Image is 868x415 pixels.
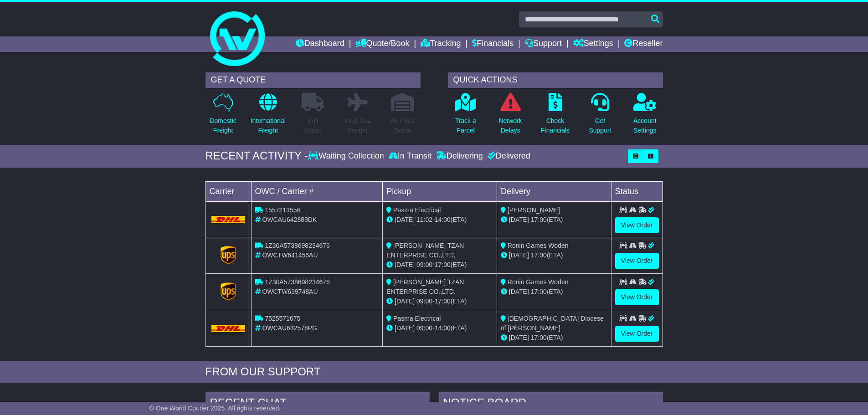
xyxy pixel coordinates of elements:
div: GET A QUOTE [205,72,421,88]
p: Account Settings [633,116,657,135]
span: 17:00 [531,334,547,341]
p: Air / Sea Depot [390,116,415,135]
p: Domestic Freight [210,116,236,135]
td: OWC / Carrier # [251,181,383,201]
div: - (ETA) [386,323,493,333]
div: QUICK ACTIONS [448,72,663,88]
a: CheckFinancials [540,92,570,140]
div: - (ETA) [386,215,493,225]
a: Quote/Book [355,36,409,52]
div: Waiting Collection [308,151,386,161]
span: 1557213556 [265,206,300,214]
span: OWCTW641456AU [262,251,318,259]
span: 17:00 [435,297,451,305]
span: Pasma Electrical [393,315,441,322]
span: 17:00 [435,261,451,268]
span: 14:00 [435,216,451,223]
a: Support [525,36,562,52]
div: Delivering [434,151,485,161]
span: 09:00 [416,324,432,332]
p: Get Support [589,116,611,135]
span: Pasma Electrical [393,206,441,214]
div: - (ETA) [386,260,493,270]
span: [PERSON_NAME] TZAN ENTERPRISE CO.,LTD. [386,242,464,259]
p: Full Loads [302,116,324,135]
a: View Order [615,289,659,305]
span: © One World Courier 2025. All rights reserved. [149,405,281,412]
img: DHL.png [211,325,246,332]
a: Dashboard [296,36,344,52]
span: [DATE] [509,216,529,223]
span: [DATE] [395,324,415,332]
div: Delivered [485,151,530,161]
p: Air & Sea Freight [344,116,371,135]
img: DHL.png [211,216,246,223]
span: Ronin Games Woden [508,242,569,249]
span: [DATE] [509,288,529,295]
span: OWCAU642889DK [262,216,317,223]
span: 17:00 [531,216,547,223]
span: OWCTW639748AU [262,288,318,295]
td: Status [611,181,663,201]
a: View Order [615,217,659,233]
span: [DATE] [509,334,529,341]
a: GetSupport [588,92,611,140]
td: Delivery [497,181,611,201]
a: AccountSettings [633,92,657,140]
span: 14:00 [435,324,451,332]
div: FROM OUR SUPPORT [205,365,663,379]
a: Track aParcel [455,92,477,140]
a: Tracking [421,36,461,52]
div: (ETA) [501,215,607,225]
a: View Order [615,253,659,269]
div: RECENT ACTIVITY - [205,149,308,163]
span: 1Z30A5738698234676 [265,242,329,249]
span: Ronin Games Woden [508,278,569,286]
td: Pickup [383,181,497,201]
span: [PERSON_NAME] TZAN ENTERPRISE CO.,LTD. [386,278,464,295]
span: [DEMOGRAPHIC_DATA] Diocese of [PERSON_NAME] [501,315,604,332]
p: International Freight [251,116,286,135]
p: Check Financials [541,116,570,135]
a: Financials [472,36,514,52]
a: Reseller [624,36,663,52]
span: 09:00 [416,261,432,268]
span: [DATE] [395,261,415,268]
span: 17:00 [531,288,547,295]
a: Settings [573,36,613,52]
img: GetCarrierServiceLogo [221,282,236,301]
div: (ETA) [501,333,607,343]
span: 11:02 [416,216,432,223]
div: (ETA) [501,287,607,297]
p: Network Delays [498,116,522,135]
div: - (ETA) [386,297,493,306]
span: 09:00 [416,297,432,305]
a: View Order [615,326,659,342]
a: InternationalFreight [250,92,286,140]
div: In Transit [386,151,434,161]
a: DomesticFreight [209,92,236,140]
span: [DATE] [509,251,529,259]
span: 17:00 [531,251,547,259]
img: GetCarrierServiceLogo [221,246,236,264]
span: [DATE] [395,216,415,223]
span: 7525571675 [265,315,300,322]
a: NetworkDelays [498,92,522,140]
p: Track a Parcel [455,116,476,135]
span: [DATE] [395,297,415,305]
span: [PERSON_NAME] [508,206,560,214]
td: Carrier [205,181,251,201]
span: 1Z30A5738698234676 [265,278,329,286]
div: (ETA) [501,251,607,260]
span: OWCAU632578PG [262,324,317,332]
